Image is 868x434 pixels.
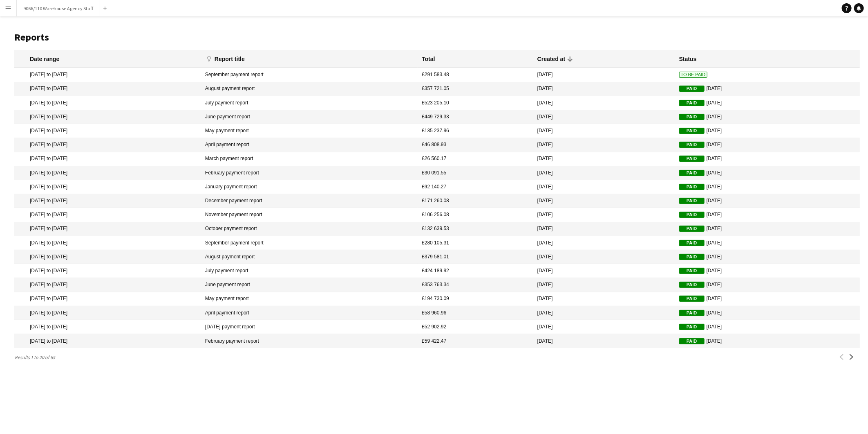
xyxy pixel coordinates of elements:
[679,170,705,176] span: Paid
[418,222,533,236] mat-cell: £132 639.53
[201,68,418,82] mat-cell: September payment report
[14,110,201,124] mat-cell: [DATE] to [DATE]
[14,152,201,166] mat-cell: [DATE] to [DATE]
[418,68,533,82] mat-cell: £291 583.48
[418,96,533,110] mat-cell: £523 205.10
[418,250,533,264] mat-cell: £379 581.01
[418,320,533,334] mat-cell: £52 902.92
[14,138,201,152] mat-cell: [DATE] to [DATE]
[533,222,675,236] mat-cell: [DATE]
[201,208,418,222] mat-cell: November payment report
[675,278,860,292] mat-cell: [DATE]
[533,208,675,222] mat-cell: [DATE]
[14,320,201,334] mat-cell: [DATE] to [DATE]
[537,55,573,63] div: Created at
[201,82,418,96] mat-cell: August payment report
[675,264,860,278] mat-cell: [DATE]
[418,138,533,152] mat-cell: £46 808.93
[533,152,675,166] mat-cell: [DATE]
[675,152,860,166] mat-cell: [DATE]
[201,306,418,320] mat-cell: April payment report
[533,264,675,278] mat-cell: [DATE]
[418,334,533,348] mat-cell: £59 422.47
[675,110,860,124] mat-cell: [DATE]
[533,292,675,306] mat-cell: [DATE]
[418,124,533,138] mat-cell: £135 237.96
[418,208,533,222] mat-cell: £106 256.08
[675,250,860,264] mat-cell: [DATE]
[679,128,705,134] span: Paid
[533,236,675,250] mat-cell: [DATE]
[201,320,418,334] mat-cell: [DATE] payment report
[14,306,201,320] mat-cell: [DATE] to [DATE]
[679,55,697,63] div: Status
[201,110,418,124] mat-cell: June payment report
[675,96,860,110] mat-cell: [DATE]
[201,292,418,306] mat-cell: May payment report
[679,72,707,78] span: To Be Paid
[418,152,533,166] mat-cell: £26 560.17
[14,124,201,138] mat-cell: [DATE] to [DATE]
[201,236,418,250] mat-cell: September payment report
[215,55,245,63] div: Report title
[679,324,705,330] span: Paid
[675,236,860,250] mat-cell: [DATE]
[14,278,201,292] mat-cell: [DATE] to [DATE]
[14,208,201,222] mat-cell: [DATE] to [DATE]
[201,138,418,152] mat-cell: April payment report
[537,55,565,63] div: Created at
[201,96,418,110] mat-cell: July payment report
[14,292,201,306] mat-cell: [DATE] to [DATE]
[675,306,860,320] mat-cell: [DATE]
[679,114,705,120] span: Paid
[675,194,860,208] mat-cell: [DATE]
[679,296,705,302] span: Paid
[675,222,860,236] mat-cell: [DATE]
[14,96,201,110] mat-cell: [DATE] to [DATE]
[679,338,705,344] span: Paid
[14,222,201,236] mat-cell: [DATE] to [DATE]
[679,198,705,204] span: Paid
[418,236,533,250] mat-cell: £280 105.31
[201,166,418,180] mat-cell: February payment report
[675,208,860,222] mat-cell: [DATE]
[418,166,533,180] mat-cell: £30 091.55
[201,334,418,348] mat-cell: February payment report
[679,282,705,288] span: Paid
[14,180,201,194] mat-cell: [DATE] to [DATE]
[533,306,675,320] mat-cell: [DATE]
[201,124,418,138] mat-cell: May payment report
[14,236,201,250] mat-cell: [DATE] to [DATE]
[675,138,860,152] mat-cell: [DATE]
[675,334,860,348] mat-cell: [DATE]
[679,226,705,232] span: Paid
[14,31,860,43] h1: Reports
[418,278,533,292] mat-cell: £353 763.34
[418,292,533,306] mat-cell: £194 730.09
[679,86,705,92] span: Paid
[533,124,675,138] mat-cell: [DATE]
[679,310,705,316] span: Paid
[418,194,533,208] mat-cell: £171 260.08
[679,268,705,274] span: Paid
[17,0,100,16] button: 9066/110 Warehouse Agency Staff
[533,320,675,334] mat-cell: [DATE]
[418,110,533,124] mat-cell: £449 729.33
[201,152,418,166] mat-cell: March payment report
[14,334,201,348] mat-cell: [DATE] to [DATE]
[201,264,418,278] mat-cell: July payment report
[675,180,860,194] mat-cell: [DATE]
[679,142,705,148] span: Paid
[14,194,201,208] mat-cell: [DATE] to [DATE]
[422,55,435,63] div: Total
[14,250,201,264] mat-cell: [DATE] to [DATE]
[30,55,59,63] div: Date range
[533,138,675,152] mat-cell: [DATE]
[201,222,418,236] mat-cell: October payment report
[533,334,675,348] mat-cell: [DATE]
[14,68,201,82] mat-cell: [DATE] to [DATE]
[675,292,860,306] mat-cell: [DATE]
[685,105,868,434] iframe: Chat Widget
[533,250,675,264] mat-cell: [DATE]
